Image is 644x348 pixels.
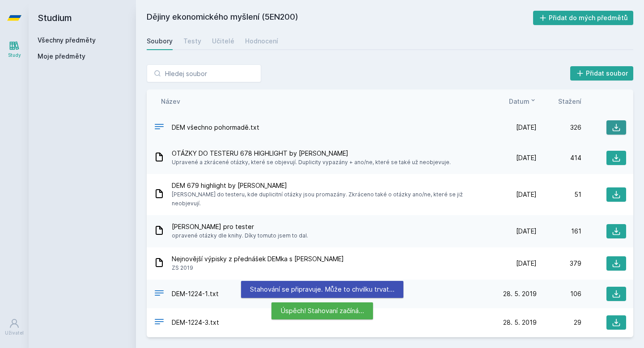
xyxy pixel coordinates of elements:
[5,330,24,336] div: Uživatel
[183,32,201,50] a: Testy
[537,227,581,236] div: 161
[516,190,537,199] span: [DATE]
[271,302,373,319] div: Úspěch! Stahovaní začíná…
[154,121,165,134] div: TXT
[172,231,308,240] span: opravené otázky dle knihy. Díky tomuto jsem to dal.
[147,32,173,50] a: Soubory
[38,36,96,44] a: Všechny předměty
[38,52,85,61] span: Moje předměty
[8,52,21,59] div: Study
[2,36,27,63] a: Study
[172,289,219,298] span: DEM-1224-1.txt
[183,37,201,46] div: Testy
[161,97,180,106] button: Název
[503,318,537,327] span: 28. 5. 2019
[212,37,234,46] div: Učitelé
[537,318,581,327] div: 29
[172,255,344,263] span: Nejnovější výpisky z přednášek DEMka s [PERSON_NAME]
[509,97,537,106] button: Datum
[172,318,219,327] span: DEM-1224-3.txt
[154,288,165,301] div: TXT
[537,190,581,199] div: 51
[154,316,165,329] div: TXT
[172,123,259,132] span: DEM všechno pohormadě.txt
[533,11,634,25] button: Přidat do mých předmětů
[241,281,403,298] div: Stahování se připravuje. Může to chvilku trvat…
[537,289,581,298] div: 106
[172,158,451,167] span: Upravené a zkrácené otázky, které se objevují. Duplicity vypazány + ano/ne, které se také už neob...
[245,32,278,50] a: Hodnocení
[516,227,537,236] span: [DATE]
[2,314,27,341] a: Uživatel
[245,37,278,46] div: Hodnocení
[537,153,581,162] div: 414
[509,97,530,106] span: Datum
[516,123,537,132] span: [DATE]
[172,190,488,208] span: [PERSON_NAME] do testeru, kde duplicitní otázky jsou promazány. Zkráceno také o otázky ano/ne, kt...
[516,153,537,162] span: [DATE]
[172,263,344,272] span: ZS 2019
[212,32,234,50] a: Učitelé
[147,11,533,25] h2: Dějiny ekonomického myšlení (5EN200)
[172,149,451,158] span: OTÁZKY DO TESTERU 678 HIGHLIGHT by [PERSON_NAME]
[147,37,173,46] div: Soubory
[570,66,634,81] button: Přidat soubor
[537,123,581,132] div: 326
[147,64,261,82] input: Hledej soubor
[172,222,308,231] span: [PERSON_NAME] pro tester
[558,97,581,106] button: Stažení
[172,181,488,190] span: DEM 679 highlight by [PERSON_NAME]
[516,259,537,268] span: [DATE]
[537,259,581,268] div: 379
[503,289,537,298] span: 28. 5. 2019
